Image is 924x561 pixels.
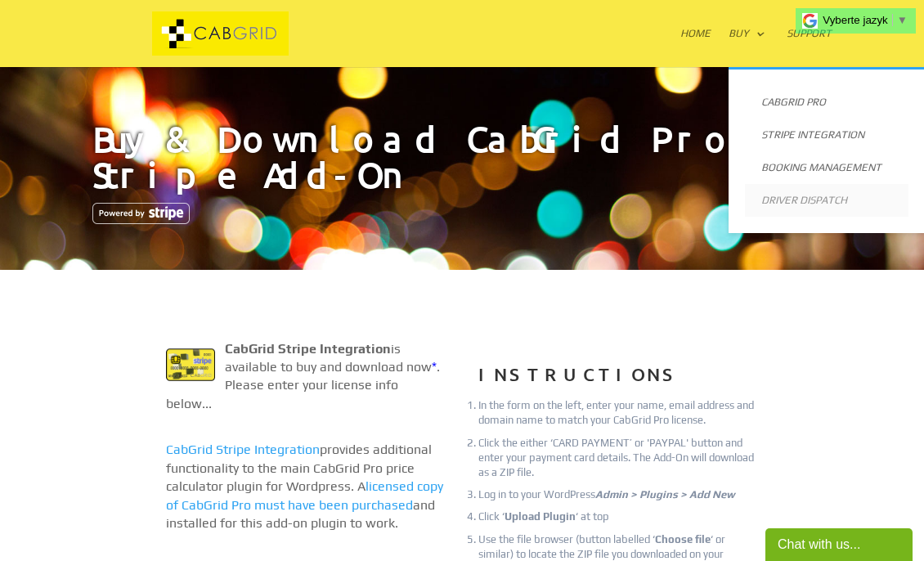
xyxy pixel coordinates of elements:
p: is available to buy and download now . Please enter your license info below... [166,340,446,427]
a: Driver Dispatch [745,184,908,217]
iframe: chat widget [765,525,916,561]
li: In the form on the left, enter your name, email address and domain name to match your CabGrid Pro... [478,398,758,428]
strong: Choose file [655,533,711,545]
h3: INSTRUCTIONS [478,358,758,399]
a: Home [680,28,711,67]
span: ▼ [897,14,908,26]
strong: CabGrid Stripe Integration [225,341,391,357]
li: Log in to your WordPress [478,487,758,502]
a: Stripe Integration [745,119,908,151]
img: Stripe Wordpress Plugin [166,340,215,389]
a: Buy [729,28,765,67]
span: Vyberte jazyk [823,14,888,26]
img: Stripe [92,203,190,224]
li: Click the either ‘CARD PAYMENT’ or 'PAYPAL' button and enter your payment card details. The Add-O... [478,436,758,481]
em: Admin > Plugins > Add New [595,488,735,500]
a: Vyberte jazyk​ [823,14,908,26]
strong: Upload Plugin [505,510,576,523]
li: Click ‘ ‘ at top [478,509,758,524]
img: CabGrid [96,11,345,56]
a: Booking Management [745,151,908,184]
a: CabGrid Pro [745,86,908,119]
h1: Buy & Download CabGrid Pro Stripe Add-On [92,121,832,270]
a: licensed copy of CabGrid Pro must have been purchased [166,478,443,512]
a: Support [787,28,832,67]
span: ​ [892,14,893,26]
p: provides additional functionality to the main CabGrid Pro price calculator plugin for Wordpress. ... [166,441,446,545]
a: CabGrid Stripe Integration [166,442,320,457]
